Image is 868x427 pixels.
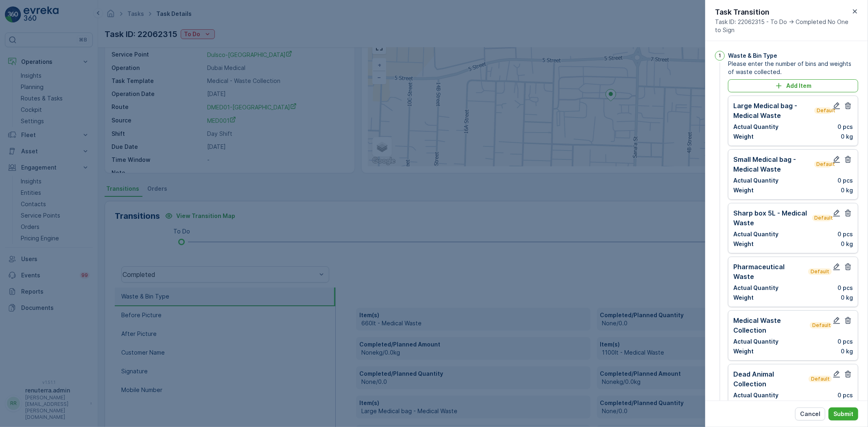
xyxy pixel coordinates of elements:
p: 0 pcs [837,284,853,292]
p: Default [811,322,830,329]
p: Weight [733,133,754,141]
p: 0 pcs [837,391,853,399]
p: 0 kg [841,347,853,355]
p: Pharmaceutical Waste [733,262,807,281]
p: Weight [733,186,754,194]
p: Default [816,161,830,168]
span: Task ID: 22062315 - To Do -> Completed No One to Sign [715,18,850,34]
p: Submit [833,410,853,418]
p: Cancel [800,410,820,418]
p: 0 pcs [837,176,853,185]
p: Medical Waste Collection [733,316,808,335]
p: Add Item [786,82,811,90]
p: 0 pcs [837,230,853,238]
p: 0 kg [841,133,853,141]
p: Task Transition [715,7,850,18]
p: Weight [733,347,754,355]
p: Actual Quantity [733,123,778,131]
p: Waste & Bin Type [728,52,777,60]
div: 1 [715,51,725,61]
p: Actual Quantity [733,176,778,185]
p: Sharp box 5L - Medical Waste [733,208,811,228]
p: Actual Quantity [733,391,778,399]
p: Default [816,107,830,114]
p: 0 pcs [837,338,853,346]
p: 0 kg [841,240,853,248]
p: Default [810,376,830,382]
p: Large Medical bag - Medical Waste [733,101,813,120]
button: Submit [829,407,858,420]
p: Weight [733,294,754,302]
p: Actual Quantity [733,338,778,346]
p: Default [810,268,830,275]
p: Weight [733,240,754,248]
p: 0 kg [841,294,853,302]
p: Small Medical bag - Medical Waste [733,155,813,174]
p: 0 pcs [837,123,853,131]
p: Default [814,215,830,221]
span: Please enter the number of bins and weights of waste collected. [728,60,858,76]
p: Actual Quantity [733,230,778,238]
p: 0 kg [841,186,853,194]
p: Dead Animal Collection [733,369,807,389]
button: Add Item [728,79,858,92]
button: Cancel [795,407,825,420]
p: Actual Quantity [733,284,778,292]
